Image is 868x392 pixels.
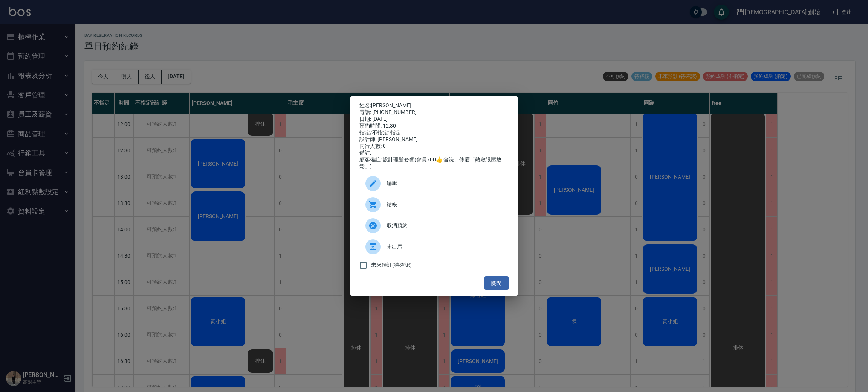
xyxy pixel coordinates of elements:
[359,215,509,236] div: 取消預約
[484,276,509,290] button: 關閉
[371,261,412,269] span: 未來預訂(待確認)
[359,156,509,170] div: 顧客備註: 設計理髮套餐(會員700👍|含洗、修眉「熱敷眼壓放鬆」)
[371,102,411,108] a: [PERSON_NAME]
[359,143,509,150] div: 同行人數: 0
[359,173,509,194] div: 編輯
[359,150,509,156] div: 備註:
[359,136,509,143] div: 設計師: [PERSON_NAME]
[359,129,509,136] div: 指定/不指定: 指定
[359,236,509,257] div: 未出席
[359,116,509,123] div: 日期: [DATE]
[359,109,509,116] div: 電話: [PHONE_NUMBER]
[387,222,503,229] span: 取消預約
[359,194,509,215] a: 結帳
[359,123,509,129] div: 預約時間: 12:30
[387,201,503,208] span: 結帳
[359,102,509,109] p: 姓名:
[387,179,503,187] span: 編輯
[387,243,503,251] span: 未出席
